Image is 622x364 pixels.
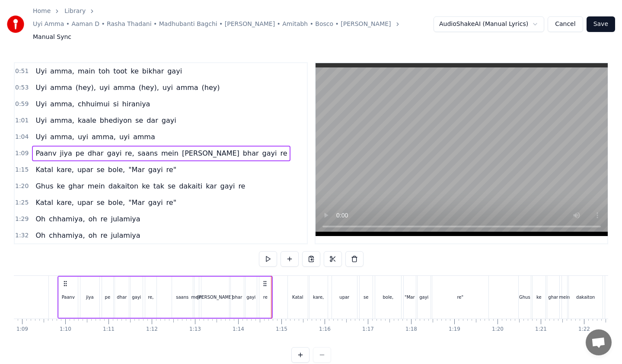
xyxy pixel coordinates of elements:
span: kaale [77,115,97,125]
div: 1:22 [578,326,590,333]
span: amma [175,83,199,93]
span: uyi [77,132,89,142]
span: 0:51 [15,67,29,76]
div: saans [176,294,188,300]
span: 1:09 [15,149,29,158]
span: "Mar [128,165,146,175]
div: 1:17 [362,326,374,333]
span: Uyi [35,115,48,125]
span: (hey) [201,83,221,93]
div: dhar [117,294,127,300]
span: dhar [87,148,105,158]
span: julamiya [110,230,141,240]
div: 1:20 [492,326,504,333]
div: upar [339,294,349,300]
div: re" [457,294,463,300]
span: main [77,66,96,76]
button: Cancel [548,16,583,32]
span: re" [166,165,177,175]
span: Oh [35,214,46,224]
span: amma, [49,66,75,76]
div: "Mar [405,294,415,300]
span: bhar [242,148,260,158]
span: 0:53 [15,83,29,92]
div: 1:10 [60,326,71,333]
span: gayi [220,181,236,191]
span: dakaiti [178,181,203,191]
div: ghar [548,294,558,300]
div: se [364,294,368,300]
span: amma, [49,99,75,109]
div: re [263,294,268,300]
span: re [279,148,288,158]
span: Katal [35,198,54,208]
span: amma, [91,132,117,142]
div: pe [105,294,111,300]
span: 1:20 [15,182,29,191]
span: chhamiya, [48,214,86,224]
div: bole, [383,294,393,300]
span: 1:15 [15,166,29,174]
span: 1:29 [15,215,29,224]
span: [PERSON_NAME] [181,148,240,158]
a: Library [64,7,86,16]
span: se [96,165,105,175]
div: gayi [246,294,255,300]
span: kare, [56,198,75,208]
span: toot [112,66,128,76]
span: re [99,230,108,240]
button: Save [587,16,615,32]
img: youka [7,16,24,33]
span: 1:04 [15,133,29,141]
div: kare, [313,294,324,300]
span: kare, [56,165,75,175]
div: 1:14 [233,326,244,333]
span: gayi [147,165,164,175]
div: re, [148,294,153,300]
span: amma [132,132,156,142]
span: amma, [49,115,75,125]
span: mein [160,148,179,158]
span: Manual Sync [33,33,71,42]
span: bole, [107,198,126,208]
span: bhediyon [99,115,133,125]
span: re [237,181,246,191]
span: Uyi [35,132,48,142]
span: se [96,198,105,208]
span: hiraniya [121,99,151,109]
div: dakaiton [576,294,595,300]
div: Ghus [519,294,530,300]
div: Paanv [62,294,75,300]
div: 1:21 [535,326,547,333]
span: ke [56,181,66,191]
span: chhuimui [77,99,111,109]
span: pe [75,148,85,158]
span: upar [77,165,94,175]
div: Katal [292,294,303,300]
span: (hey), [138,83,160,93]
a: Uyi Amma • Aaman D • Rasha Thadani • Madhubanti Bagchi • [PERSON_NAME] • Amitabh • Bosco • [PERSO... [33,20,391,29]
div: 1:19 [449,326,460,333]
span: Uyi [35,99,48,109]
div: mein [191,294,202,300]
span: 1:01 [15,116,29,125]
span: re [99,214,108,224]
span: toh [98,66,111,76]
span: gayi [166,66,183,76]
div: 1:12 [146,326,158,333]
span: Oh [35,230,46,240]
a: Home [33,7,51,16]
span: si [112,99,120,109]
span: Katal [35,165,54,175]
div: gayi [419,294,428,300]
span: ke [141,181,151,191]
span: uyi [99,83,111,93]
span: ghar [67,181,85,191]
span: "Mar [128,198,146,208]
span: re, [124,148,135,158]
span: oh [87,214,98,224]
span: kar [205,181,217,191]
div: bhar [232,294,242,300]
span: upar [77,198,94,208]
span: jiya [59,148,73,158]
